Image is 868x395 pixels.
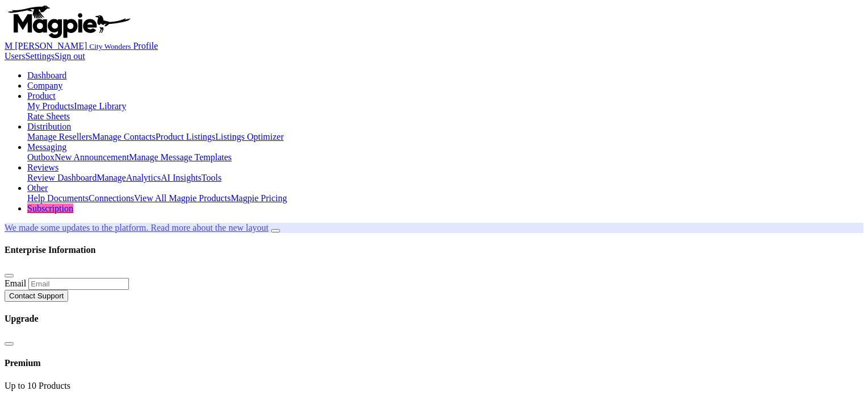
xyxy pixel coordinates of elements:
h4: Premium [5,358,863,368]
a: Users [5,51,25,61]
a: Listings Optimizer [215,132,283,142]
a: We made some updates to the platform. Read more about the new layout [5,223,269,232]
a: Manage Resellers [27,132,92,142]
a: Rate Sheets [27,111,70,121]
input: Email [28,278,129,290]
h4: Upgrade [5,314,863,324]
a: Company [27,81,62,90]
a: Product [27,91,56,101]
a: Subscription [27,203,73,213]
h4: Enterprise Information [5,245,863,255]
a: Dashboard [27,70,66,80]
a: My Products [27,101,74,111]
button: Close announcement [271,229,280,232]
label: Email [5,278,26,288]
a: Product Listings [156,132,215,142]
a: Connections [89,193,134,203]
span: [PERSON_NAME] [15,41,87,51]
a: Manage [97,173,126,182]
a: Magpie Pricing [231,193,287,203]
a: Sign out [55,51,85,61]
a: Profile [133,41,158,51]
a: Manage Message Templates [129,152,232,162]
div: Up to 10 Products [5,381,863,391]
a: Messaging [27,142,66,152]
a: Manage Contacts [92,132,156,142]
a: Other [27,183,48,193]
a: Image Library [74,101,126,111]
a: Tools [202,173,222,182]
a: Help Documents [27,193,89,203]
a: New Announcement [55,152,129,162]
span: M [5,41,12,51]
small: City Wonders [89,42,131,51]
a: AI Insights [161,173,202,182]
button: Contact Support [5,290,68,302]
img: logo-ab69f6fb50320c5b225c76a69d11143b.png [5,5,132,39]
a: View All Magpie Products [134,193,231,203]
a: Settings [25,51,55,61]
a: Distribution [27,122,71,131]
a: M [PERSON_NAME] City Wonders [5,41,133,51]
a: Review Dashboard [27,173,97,182]
button: Close [5,342,14,346]
a: Reviews [27,163,59,172]
a: Outbox [27,152,55,162]
button: Close [5,274,14,277]
a: Analytics [126,173,161,182]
